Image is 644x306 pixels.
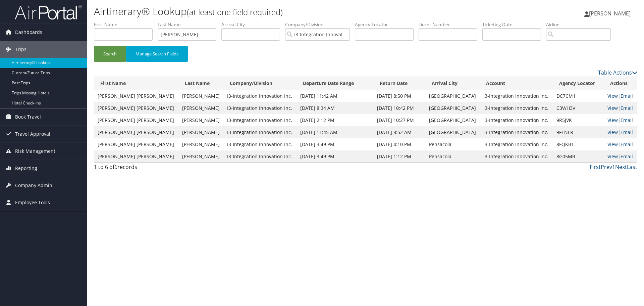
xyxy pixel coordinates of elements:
[553,90,604,102] td: DC7CM1
[297,126,374,138] td: [DATE] 11:45 AM
[553,102,604,114] td: C3WH3V
[553,138,604,150] td: 8FQKB1
[15,160,37,177] span: Reporting
[621,117,633,123] a: Email
[480,102,553,114] td: I3-Integration Innovation Inc.
[94,46,126,62] button: Search
[607,129,618,135] a: View
[426,77,480,90] th: Arrival City: activate to sort column ascending
[627,163,637,171] a: Last
[374,138,425,150] td: [DATE] 4:10 PM
[297,77,374,90] th: Departure Date Range: activate to sort column ascending
[224,150,297,163] td: I3-Integration Innovation Inc.
[604,126,637,138] td: |
[179,102,224,114] td: [PERSON_NAME]
[480,150,553,163] td: I3-Integration Innovation Inc.
[374,126,425,138] td: [DATE] 8:52 AM
[546,21,616,28] label: Airline
[604,114,637,126] td: |
[482,21,546,28] label: Ticketing Date
[15,4,82,20] img: airportal-logo.png
[480,114,553,126] td: I3-Integration Innovation Inc.
[621,153,633,160] a: Email
[187,6,283,17] small: (at least one field required)
[94,114,179,126] td: [PERSON_NAME] [PERSON_NAME]
[604,150,637,163] td: |
[480,77,553,90] th: Account: activate to sort column ascending
[15,177,52,194] span: Company Admin
[179,150,224,163] td: [PERSON_NAME]
[94,90,179,102] td: [PERSON_NAME] [PERSON_NAME]
[94,150,179,163] td: [PERSON_NAME] [PERSON_NAME]
[297,138,374,150] td: [DATE] 3:49 PM
[604,77,637,90] th: Actions
[114,163,117,171] span: 6
[374,150,425,163] td: [DATE] 1:12 PM
[604,90,637,102] td: |
[553,150,604,163] td: 8G05MR
[480,90,553,102] td: I3-Integration Innovation Inc.
[612,163,615,171] a: 1
[584,3,637,24] a: [PERSON_NAME]
[224,77,297,90] th: Company/Division
[607,105,618,111] a: View
[426,90,480,102] td: [GEOGRAPHIC_DATA]
[426,102,480,114] td: [GEOGRAPHIC_DATA]
[221,21,285,28] label: Arrival City
[615,163,627,171] a: Next
[426,138,480,150] td: Pensacola
[480,126,553,138] td: I3-Integration Innovation Inc.
[374,102,425,114] td: [DATE] 10:42 PM
[15,41,26,58] span: Trips
[224,138,297,150] td: I3-Integration Innovation Inc.
[94,126,179,138] td: [PERSON_NAME] [PERSON_NAME]
[589,10,631,17] span: [PERSON_NAME]
[426,114,480,126] td: [GEOGRAPHIC_DATA]
[179,77,224,90] th: Last Name: activate to sort column ascending
[94,4,456,18] h1: Airtinerary® Lookup
[621,141,633,147] a: Email
[553,126,604,138] td: 9FTNLR
[224,102,297,114] td: I3-Integration Innovation Inc.
[285,21,355,28] label: Company/Division
[179,90,224,102] td: [PERSON_NAME]
[126,46,188,62] button: Manage Search Fields
[553,77,604,90] th: Agency Locator: activate to sort column ascending
[607,153,618,160] a: View
[607,117,618,123] a: View
[604,102,637,114] td: |
[94,102,179,114] td: [PERSON_NAME] [PERSON_NAME]
[374,114,425,126] td: [DATE] 10:27 PM
[224,114,297,126] td: I3-Integration Innovation Inc.
[94,163,222,174] div: 1 to 6 of records
[15,108,41,125] span: Book Travel
[621,105,633,111] a: Email
[553,114,604,126] td: 9R5JVK
[426,150,480,163] td: Pensacola
[94,138,179,150] td: [PERSON_NAME] [PERSON_NAME]
[179,114,224,126] td: [PERSON_NAME]
[179,138,224,150] td: [PERSON_NAME]
[419,21,482,28] label: Ticket Number
[15,126,50,142] span: Travel Approval
[224,90,297,102] td: I3-Integration Innovation Inc.
[590,163,601,171] a: First
[621,129,633,135] a: Email
[297,90,374,102] td: [DATE] 11:42 AM
[297,114,374,126] td: [DATE] 2:12 PM
[94,21,158,28] label: First Name
[374,77,425,90] th: Return Date: activate to sort column ascending
[224,126,297,138] td: I3-Integration Innovation Inc.
[158,21,221,28] label: Last Name
[480,138,553,150] td: I3-Integration Innovation Inc.
[297,102,374,114] td: [DATE] 8:34 AM
[604,138,637,150] td: |
[179,126,224,138] td: [PERSON_NAME]
[15,194,50,211] span: Employee Tools
[297,150,374,163] td: [DATE] 3:49 PM
[374,90,425,102] td: [DATE] 8:50 PM
[15,143,55,160] span: Risk Management
[94,77,179,90] th: First Name: activate to sort column ascending
[607,93,618,99] a: View
[607,141,618,147] a: View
